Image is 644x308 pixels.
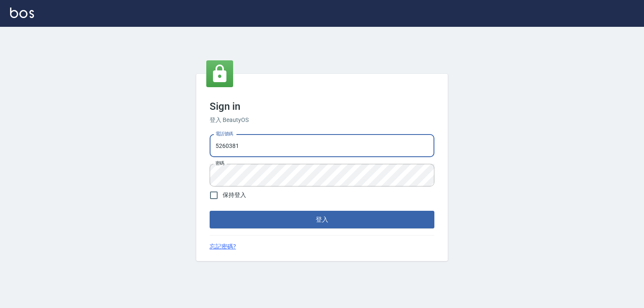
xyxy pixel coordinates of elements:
label: 電話號碼 [216,131,233,137]
a: 忘記密碼? [210,242,236,251]
h3: Sign in [210,101,434,112]
button: 登入 [210,211,434,228]
h6: 登入 BeautyOS [210,116,434,124]
span: 保持登入 [223,191,246,199]
img: Logo [10,8,34,18]
label: 密碼 [216,160,224,166]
